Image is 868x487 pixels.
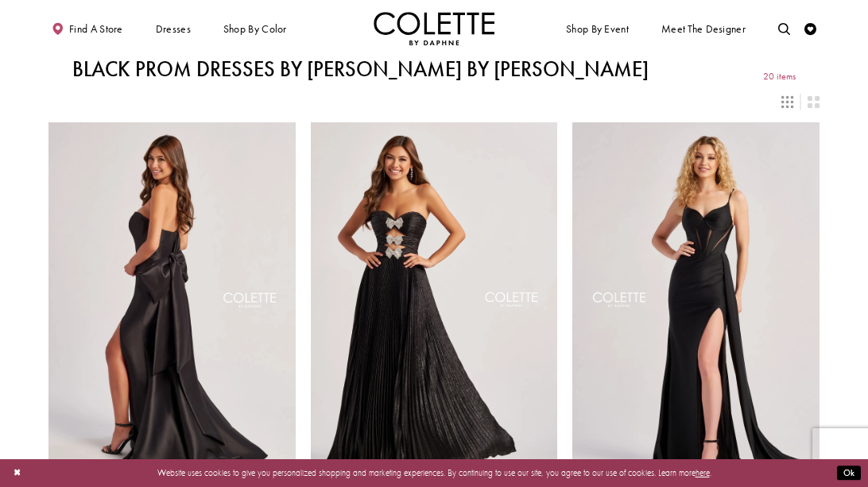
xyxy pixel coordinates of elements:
a: Toggle search [775,12,793,45]
span: 20 items [763,72,796,82]
a: Meet the designer [658,12,749,45]
span: Dresses [156,23,191,35]
a: Visit Colette by Daphne Style No. CL8520 Page [311,122,558,481]
p: Website uses cookies to give you personalized shopping and marketing experiences. By continuing t... [87,465,781,481]
span: Dresses [153,12,194,45]
img: Colette by Daphne [374,12,494,45]
div: Layout Controls [41,88,827,114]
a: here [696,467,710,478]
span: Shop By Event [566,23,629,35]
a: Visit Colette by Daphne Style No. CL8480 Page [572,122,820,481]
span: Shop by color [220,12,289,45]
span: Shop by color [223,23,287,35]
a: Visit Colette by Daphne Style No. CL8470 Page [48,122,296,481]
button: Submit Dialog [837,466,861,481]
a: Find a store [48,12,126,45]
span: Meet the designer [661,23,746,35]
a: Visit Home Page [374,12,494,45]
span: Switch layout to 2 columns [808,96,820,108]
span: Switch layout to 3 columns [781,96,793,108]
span: Shop By Event [563,12,631,45]
a: Check Wishlist [801,12,820,45]
button: Close Dialog [7,462,27,484]
h1: Black Prom Dresses by [PERSON_NAME] by [PERSON_NAME] [72,57,649,81]
span: Find a store [69,23,123,35]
